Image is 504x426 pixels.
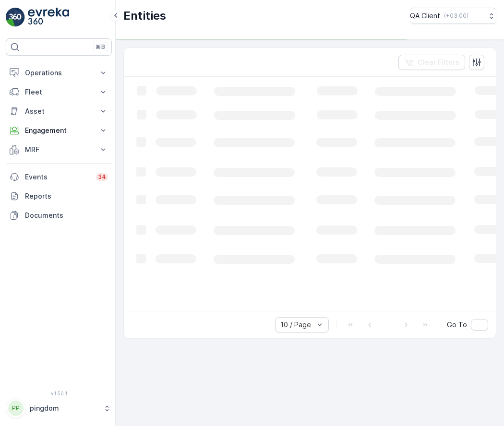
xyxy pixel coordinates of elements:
[6,167,112,187] a: Events34
[410,11,440,21] p: QA Client
[25,172,90,182] p: Events
[25,145,93,154] p: MRF
[123,8,166,24] p: Entities
[28,8,69,27] img: logo_light-DOdMpM7g.png
[398,55,465,70] button: Clear Filters
[6,102,112,121] button: Asset
[6,8,25,27] img: logo
[447,320,467,330] span: Go To
[6,63,112,83] button: Operations
[25,126,93,135] p: Engagement
[25,211,108,220] p: Documents
[25,68,93,78] p: Operations
[6,398,112,418] button: PPpingdom
[6,121,112,140] button: Engagement
[96,43,105,51] p: ⌘B
[25,191,108,201] p: Reports
[98,173,106,181] p: 34
[25,106,93,116] p: Asset
[6,206,112,225] a: Documents
[6,83,112,102] button: Fleet
[8,401,24,416] div: PP
[6,390,112,396] span: v 1.50.1
[444,12,468,20] p: ( +03:00 )
[30,403,98,413] p: pingdom
[25,87,93,97] p: Fleet
[6,140,112,159] button: MRF
[410,8,496,24] button: QA Client(+03:00)
[6,187,112,206] a: Reports
[418,58,459,67] p: Clear Filters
